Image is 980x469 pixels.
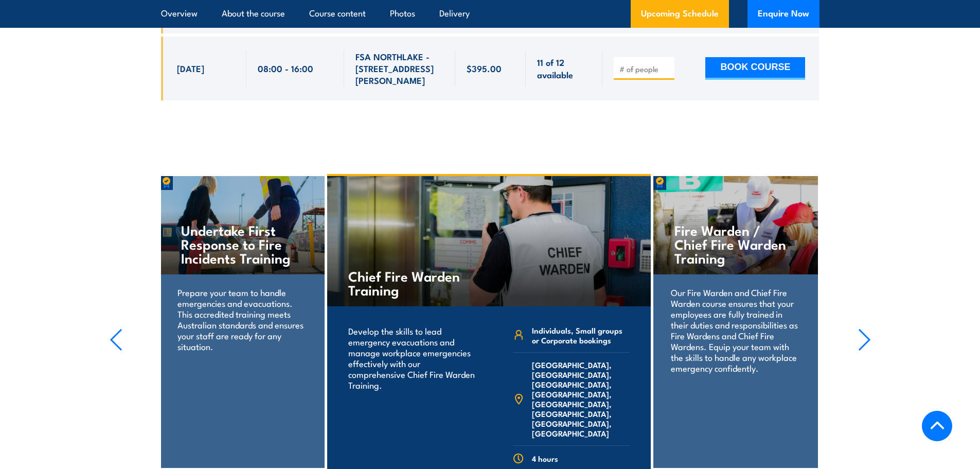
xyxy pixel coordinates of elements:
[467,62,502,74] span: $395.00
[705,57,805,80] button: BOOK COURSE
[537,56,591,80] span: 11 of 12 available
[532,360,630,438] span: [GEOGRAPHIC_DATA], [GEOGRAPHIC_DATA], [GEOGRAPHIC_DATA], [GEOGRAPHIC_DATA], [GEOGRAPHIC_DATA], [G...
[671,287,800,373] p: Our Fire Warden and Chief Fire Warden course ensures that your employees are fully trained in the...
[348,325,475,390] p: Develop the skills to lead emergency evacuations and manage workplace emergencies effectively wit...
[355,50,444,86] span: FSA NORTHLAKE - [STREET_ADDRESS][PERSON_NAME]
[619,64,671,74] input: # of people
[181,223,303,265] h4: Undertake First Response to Fire Incidents Training
[177,287,307,352] p: Prepare your team to handle emergencies and evacuations. This accredited training meets Australia...
[258,62,313,74] span: 08:00 - 16:00
[674,223,796,265] h4: Fire Warden / Chief Fire Warden Training
[177,62,204,74] span: [DATE]
[348,269,469,297] h4: Chief Fire Warden Training
[532,454,558,463] span: 4 hours
[532,325,630,345] span: Individuals, Small groups or Corporate bookings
